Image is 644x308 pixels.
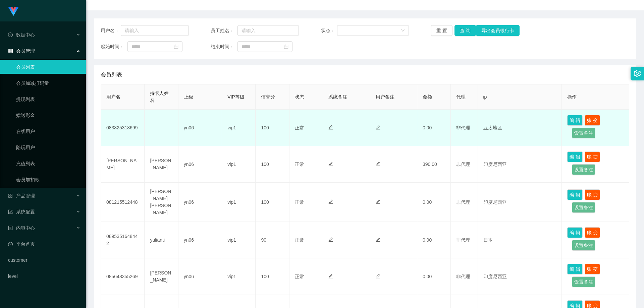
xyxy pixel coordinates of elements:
[101,222,145,258] td: 0895351648442
[178,258,222,295] td: yn06
[222,146,256,183] td: vip1
[478,110,562,146] td: 亚太地区
[145,258,178,295] td: [PERSON_NAME]
[328,274,333,279] i: 图标: edit
[101,183,145,222] td: 081215512448
[454,25,476,36] button: 查 询
[295,237,304,243] span: 正常
[101,71,122,79] span: 会员列表
[8,269,80,283] a: level
[184,94,193,100] span: 上级
[567,227,583,238] button: 编 辑
[431,25,452,36] button: 重 置
[328,237,333,242] i: 图标: edit
[178,222,222,258] td: yn06
[295,199,304,205] span: 正常
[174,44,178,49] i: 图标: calendar
[572,164,595,175] button: 设置备注
[417,110,451,146] td: 0.00
[585,151,600,162] button: 账 变
[376,199,380,204] i: 图标: edit
[423,94,432,100] span: 金额
[8,226,13,230] i: 图标: profile
[476,25,520,36] button: 导出会员银行卡
[295,274,304,279] span: 正常
[567,151,583,162] button: 编 辑
[456,199,470,205] span: 非代理
[256,110,289,146] td: 100
[456,94,466,100] span: 代理
[8,48,35,54] span: 会员管理
[295,162,304,167] span: 正常
[211,27,237,34] span: 员工姓名：
[572,276,595,287] button: 设置备注
[376,274,380,279] i: 图标: edit
[8,253,80,267] a: customer
[478,222,562,258] td: 日本
[585,264,600,274] button: 账 变
[567,115,583,126] button: 编 辑
[585,115,600,126] button: 账 变
[16,157,80,170] a: 充值列表
[256,258,289,295] td: 100
[295,94,304,100] span: 状态
[417,258,451,295] td: 0.00
[8,237,80,251] a: 图标: dashboard平台首页
[417,146,451,183] td: 390.00
[178,183,222,222] td: yn06
[261,94,275,100] span: 信誉分
[376,162,380,166] i: 图标: edit
[567,264,583,274] button: 编 辑
[478,146,562,183] td: 印度尼西亚
[222,110,256,146] td: vip1
[211,43,237,50] span: 结束时间：
[178,110,222,146] td: yn06
[178,146,222,183] td: yn06
[101,110,145,146] td: 083825318699
[572,202,595,213] button: 设置备注
[8,32,35,38] span: 数据中心
[8,209,35,214] span: 系统配置
[328,125,333,130] i: 图标: edit
[121,25,189,36] input: 请输入
[567,94,577,100] span: 操作
[401,28,405,33] i: 图标: down
[585,189,600,200] button: 账 变
[16,125,80,138] a: 在线用户
[227,94,245,100] span: VIP等级
[8,33,13,37] i: 图标: check-circle-o
[567,189,583,200] button: 编 辑
[222,258,256,295] td: vip1
[222,222,256,258] td: vip1
[376,125,380,130] i: 图标: edit
[101,43,127,50] span: 起始时间：
[256,183,289,222] td: 100
[572,240,595,251] button: 设置备注
[8,7,19,16] img: logo.9652507e.png
[16,93,80,106] a: 提现列表
[8,209,13,214] i: 图标: form
[456,274,470,279] span: 非代理
[328,199,333,204] i: 图标: edit
[256,146,289,183] td: 100
[328,94,347,100] span: 系统备注
[145,183,178,222] td: [PERSON_NAME] [PERSON_NAME]
[145,222,178,258] td: yulianti
[8,193,35,198] span: 产品管理
[8,49,13,53] i: 图标: table
[16,60,80,74] a: 会员列表
[572,128,595,138] button: 设置备注
[284,44,288,49] i: 图标: calendar
[16,76,80,90] a: 会员加减打码量
[321,27,337,34] span: 状态：
[295,125,304,130] span: 正常
[376,94,394,100] span: 用户备注
[456,162,470,167] span: 非代理
[456,125,470,130] span: 非代理
[222,183,256,222] td: vip1
[8,193,13,198] i: 图标: appstore-o
[16,141,80,154] a: 陪玩用户
[16,109,80,122] a: 赠送彩金
[328,162,333,166] i: 图标: edit
[456,237,470,243] span: 非代理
